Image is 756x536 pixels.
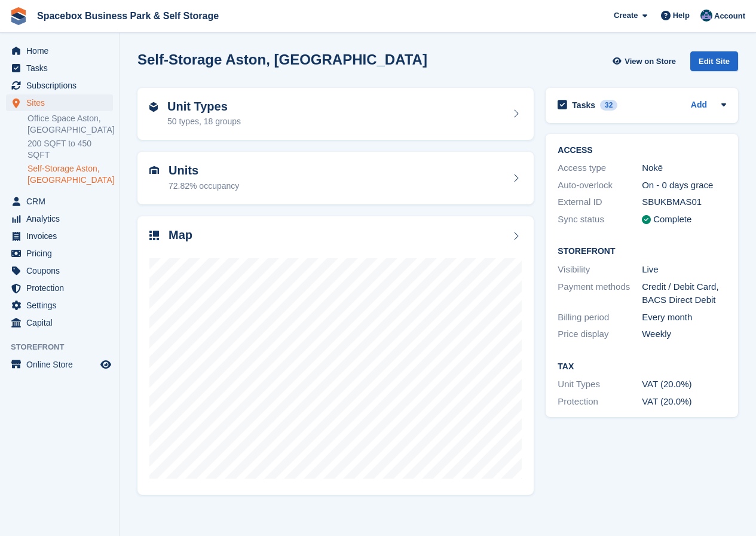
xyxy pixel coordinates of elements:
[6,193,113,210] a: menu
[572,100,595,111] h2: Tasks
[26,314,98,331] span: Capital
[27,113,113,136] a: Office Space Aston, [GEOGRAPHIC_DATA]
[99,357,113,372] a: Preview store
[26,77,98,94] span: Subscriptions
[137,152,534,204] a: Units 72.82% occupancy
[6,42,113,59] a: menu
[625,56,676,68] span: View on Store
[137,88,534,140] a: Unit Types 50 types, 18 groups
[642,179,726,192] div: On - 0 days grace
[167,115,241,128] div: 50 types, 18 groups
[6,280,113,296] a: menu
[642,395,726,409] div: VAT (20.0%)
[558,146,726,155] h2: ACCESS
[642,327,726,341] div: Weekly
[169,228,192,242] h2: Map
[169,164,239,177] h2: Units
[690,51,738,71] div: Edit Site
[558,378,642,391] div: Unit Types
[26,94,98,111] span: Sites
[27,138,113,161] a: 200 SQFT to 450 SQFT
[149,166,159,174] img: unit-icn-7be61d7bf1b0ce9d3e12c5938cc71ed9869f7b940bace4675aadf7bd6d80202e.svg
[6,297,113,314] a: menu
[26,193,98,210] span: CRM
[558,247,726,256] h2: Storefront
[558,213,642,226] div: Sync status
[558,263,642,277] div: Visibility
[26,228,98,244] span: Invoices
[558,327,642,341] div: Price display
[26,297,98,314] span: Settings
[600,100,617,111] div: 32
[611,51,681,71] a: View on Store
[26,60,98,76] span: Tasks
[642,311,726,324] div: Every month
[691,99,707,112] a: Add
[26,356,98,373] span: Online Store
[653,213,691,226] div: Complete
[6,245,113,262] a: menu
[700,10,712,22] img: Daud
[11,341,119,353] span: Storefront
[558,280,642,307] div: Payment methods
[6,60,113,76] a: menu
[26,210,98,227] span: Analytics
[6,77,113,94] a: menu
[6,262,113,279] a: menu
[137,51,427,68] h2: Self-Storage Aston, [GEOGRAPHIC_DATA]
[10,7,27,25] img: stora-icon-8386f47178a22dfd0bd8f6a31ec36ba5ce8667c1dd55bd0f319d3a0aa187defe.svg
[169,180,239,192] div: 72.82% occupancy
[642,378,726,391] div: VAT (20.0%)
[558,179,642,192] div: Auto-overlock
[26,280,98,296] span: Protection
[149,102,158,112] img: unit-type-icn-2b2737a686de81e16bb02015468b77c625bbabd49415b5ef34ead5e3b44a266d.svg
[614,10,638,22] span: Create
[26,42,98,59] span: Home
[558,362,726,372] h2: Tax
[27,163,113,186] a: Self-Storage Aston, [GEOGRAPHIC_DATA]
[137,216,534,495] a: Map
[6,94,113,111] a: menu
[6,210,113,227] a: menu
[149,231,159,240] img: map-icn-33ee37083ee616e46c38cad1a60f524a97daa1e2b2c8c0bc3eb3415660979fc1.svg
[558,395,642,409] div: Protection
[558,195,642,209] div: External ID
[6,228,113,244] a: menu
[714,10,745,22] span: Account
[558,161,642,175] div: Access type
[167,100,241,114] h2: Unit Types
[558,311,642,324] div: Billing period
[690,51,738,76] a: Edit Site
[6,314,113,331] a: menu
[642,161,726,175] div: Nokē
[26,262,98,279] span: Coupons
[32,6,224,26] a: Spacebox Business Park & Self Storage
[673,10,690,22] span: Help
[6,356,113,373] a: menu
[642,280,726,307] div: Credit / Debit Card, BACS Direct Debit
[642,195,726,209] div: SBUKBMAS01
[26,245,98,262] span: Pricing
[642,263,726,277] div: Live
